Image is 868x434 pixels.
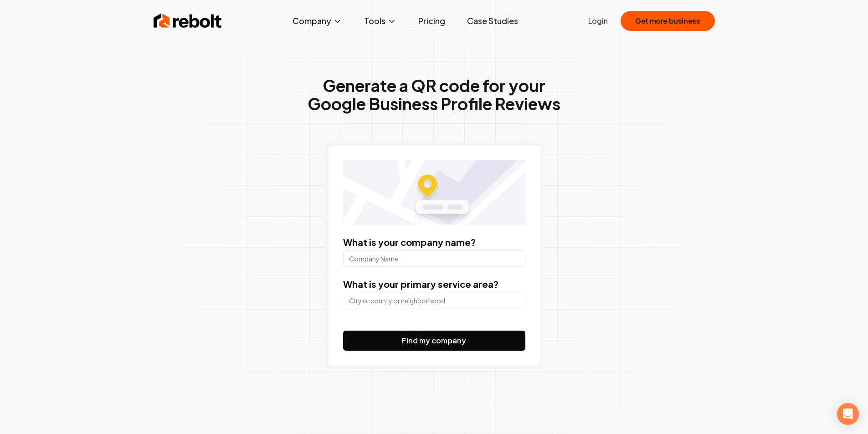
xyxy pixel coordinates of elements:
[621,11,714,31] button: Get more business
[588,15,608,26] a: Login
[343,160,525,225] img: Location map
[357,12,404,30] button: Tools
[343,292,525,309] input: City or county or neighborhood
[308,77,560,113] h1: Generate a QR code for your Google Business Profile Reviews
[837,403,859,425] div: Open Intercom Messenger
[460,12,525,30] a: Case Studies
[411,12,452,30] a: Pricing
[343,250,525,267] input: Company Name
[285,12,349,30] button: Company
[154,12,222,30] img: Rebolt Logo
[343,236,476,248] label: What is your company name?
[343,278,498,290] label: What is your primary service area?
[343,331,525,351] button: Find my company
